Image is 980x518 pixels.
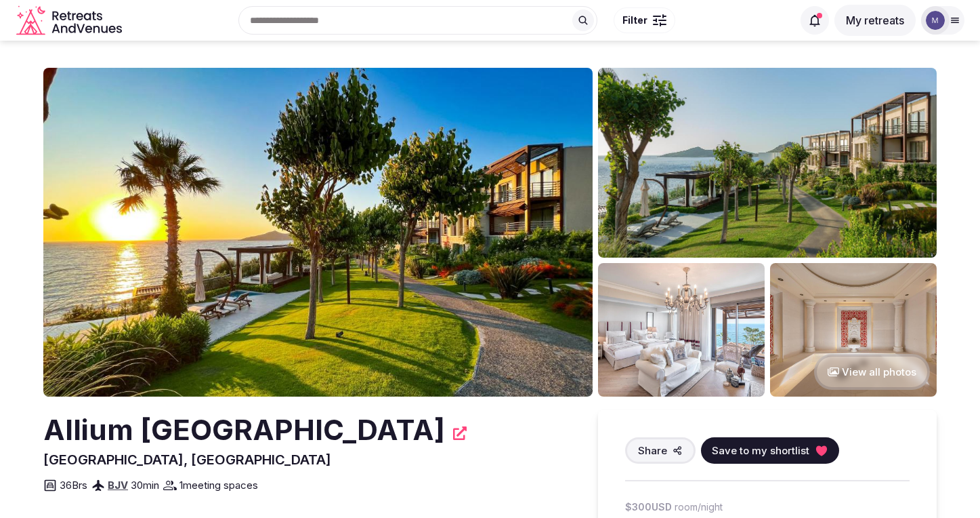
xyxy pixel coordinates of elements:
[43,68,593,397] img: Venue cover photo
[675,500,723,514] span: room/night
[712,443,809,458] span: Save to my shortlist
[598,263,765,397] img: Venue gallery photo
[834,14,916,27] a: My retreats
[638,443,667,458] span: Share
[43,452,331,468] span: [GEOGRAPHIC_DATA], [GEOGRAPHIC_DATA]
[701,437,839,464] button: Save to my shortlist
[16,5,125,36] a: Visit the homepage
[598,68,937,258] img: Venue gallery photo
[16,5,125,36] svg: Retreats and Venues company logo
[108,479,128,492] a: BJV
[131,478,159,492] span: 30 min
[614,7,675,33] button: Filter
[770,263,937,397] img: Venue gallery photo
[43,410,445,450] h2: Allium [GEOGRAPHIC_DATA]
[625,437,696,464] button: Share
[834,5,916,36] button: My retreats
[179,478,258,492] span: 1 meeting spaces
[926,11,945,30] img: mia
[622,14,647,27] span: Filter
[625,500,672,514] span: $300 USD
[814,354,930,390] button: View all photos
[60,478,87,492] span: 36 Brs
